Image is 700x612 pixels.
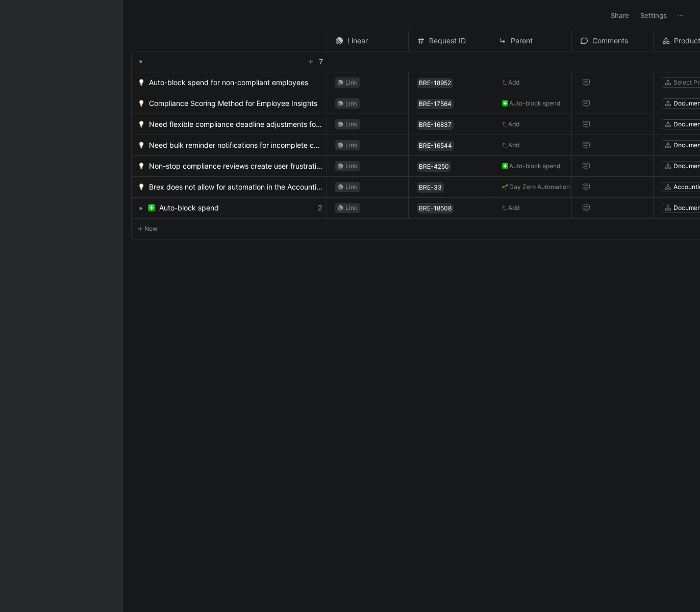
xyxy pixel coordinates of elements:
button: Add [498,139,523,151]
span: Auto-block spend for non-compliant employees [149,76,308,89]
button: New [134,223,161,235]
img: ❇️ [502,100,508,107]
span: Auto-block spend [509,162,560,170]
img: 💡 [138,163,145,170]
span: 2 [318,202,322,214]
a: ❇️Auto-block spend [148,202,316,214]
span: Need flexible compliance deadline adjustments for end-of-month accounting [149,118,322,130]
div: Link [345,119,358,129]
img: 💡 [138,183,145,191]
span: Compliance Scoring Method for Employee Insights [149,97,317,110]
button: Add [498,118,523,130]
img: ❇️ [148,204,155,211]
button: ❇️Auto-block spend [498,97,564,110]
button: BRE-18508 [417,203,454,214]
a: 💡Non-stop compliance reviews create user frustration [138,160,322,172]
img: ❇️ [502,163,508,169]
button: BRE-16837 [417,120,454,130]
img: 💡 [138,100,145,107]
div: Link [345,140,358,150]
span: Auto-block spend [159,202,219,214]
span: Request ID [429,35,466,47]
button: BRE-18952 [417,78,453,88]
div: Link [345,77,358,88]
img: 💡 [138,79,145,86]
button: Add [498,202,523,214]
span: Auto-block spend [509,99,560,108]
button: Share [606,8,634,22]
div: Link [345,161,358,171]
a: 💡Need bulk reminder notifications for incomplete compliance documentation [138,139,322,151]
span: Linear [347,35,368,47]
span: Brex does not allow for automation in the Accounting Workflow, meaning customers now need to manu... [149,181,322,193]
span: Non-stop compliance reviews create user frustration [149,160,322,172]
button: ❇️Auto-block spend [498,160,564,172]
div: Link [345,182,358,192]
button: BRE-16544 [417,141,454,151]
div: Link [345,98,358,109]
span: Comments [592,35,628,47]
button: BRE-17564 [417,99,454,109]
button: BRE-33 [417,182,444,193]
span: Need bulk reminder notifications for incomplete compliance documentation [149,139,322,151]
a: 💡Brex does not allow for automation in the Accounting Workflow, meaning customers now need to man... [138,181,322,193]
span: Day Zero Automation for Data Prep [509,183,609,191]
img: 🌱 [502,184,508,190]
button: BRE-4250 [417,162,451,172]
a: 💡Auto-block spend for non-compliant employees [138,76,322,89]
button: Add [498,76,523,89]
span: Parent [511,35,533,47]
span: 7 [319,56,323,68]
button: Settings [636,8,671,22]
img: 💡 [138,121,145,128]
button: 🌱Day Zero Automation for Data Prep [498,181,613,193]
a: 💡Compliance Scoring Method for Employee Insights [138,97,322,110]
img: 💡 [138,142,145,149]
div: Link [345,203,358,213]
a: 💡Need flexible compliance deadline adjustments for end-of-month accounting [138,118,322,130]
